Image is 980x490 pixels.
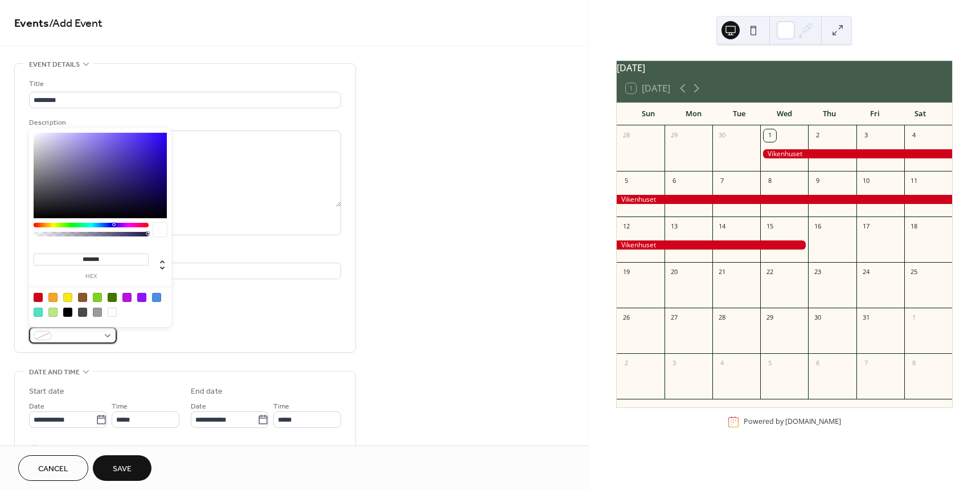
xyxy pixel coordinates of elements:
[716,220,728,233] div: 14
[811,357,824,370] div: 6
[43,443,63,455] span: All day
[860,266,872,279] div: 24
[620,312,633,324] div: 26
[620,175,633,187] div: 5
[807,103,852,125] div: Thu
[716,129,728,142] div: 30
[764,266,776,279] div: 22
[122,293,132,302] div: #BD10E0
[620,357,633,370] div: 2
[63,308,72,317] div: #000000
[38,463,68,475] span: Cancel
[811,129,824,142] div: 2
[860,129,872,142] div: 3
[908,129,920,142] div: 4
[617,195,952,205] div: Vikenhuset
[860,220,872,233] div: 17
[716,357,728,370] div: 4
[152,293,161,302] div: #4A90E2
[716,312,728,324] div: 28
[93,293,102,302] div: #7ED321
[811,175,824,187] div: 9
[617,61,952,75] div: [DATE]
[34,308,43,317] div: #50E3C2
[78,293,87,302] div: #8B572A
[764,129,776,142] div: 1
[908,266,920,279] div: 25
[744,416,841,426] div: Powered by
[108,293,117,302] div: #417505
[29,249,339,261] div: Location
[764,312,776,324] div: 29
[620,129,633,142] div: 28
[668,220,680,233] div: 13
[852,103,898,125] div: Fri
[668,175,680,187] div: 6
[716,103,762,125] div: Tue
[617,240,809,250] div: Vikenhuset
[273,401,289,413] span: Time
[760,149,952,159] div: Vikenhuset
[811,312,824,324] div: 30
[626,103,671,125] div: Sun
[785,416,841,426] a: [DOMAIN_NAME]
[860,175,872,187] div: 10
[191,401,206,413] span: Date
[137,293,146,302] div: #9013FE
[764,175,776,187] div: 8
[764,220,776,233] div: 15
[29,117,339,129] div: Description
[620,266,633,279] div: 19
[716,266,728,279] div: 21
[18,455,88,481] button: Cancel
[671,103,716,125] div: Mon
[761,103,807,125] div: Wed
[811,220,824,233] div: 16
[668,357,680,370] div: 3
[191,386,223,398] div: End date
[716,175,728,187] div: 7
[48,293,58,302] div: #F5A623
[860,357,872,370] div: 7
[668,266,680,279] div: 20
[908,175,920,187] div: 11
[63,293,72,302] div: #F8E71C
[908,220,920,233] div: 18
[34,273,149,280] label: hex
[14,13,49,35] a: Events
[29,78,339,90] div: Title
[668,312,680,324] div: 27
[48,308,58,317] div: #B8E986
[620,220,633,233] div: 12
[29,401,44,413] span: Date
[78,308,87,317] div: #4A4A4A
[93,455,151,481] button: Save
[908,312,920,324] div: 1
[811,266,824,279] div: 23
[108,308,117,317] div: #FFFFFF
[860,312,872,324] div: 31
[34,293,43,302] div: #D0021B
[112,401,128,413] span: Time
[897,103,943,125] div: Sat
[29,366,80,378] span: Date and time
[764,357,776,370] div: 5
[908,357,920,370] div: 8
[113,463,132,475] span: Save
[49,13,102,35] span: / Add Event
[93,308,102,317] div: #9B9B9B
[668,129,680,142] div: 29
[29,386,64,398] div: Start date
[29,59,80,71] span: Event details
